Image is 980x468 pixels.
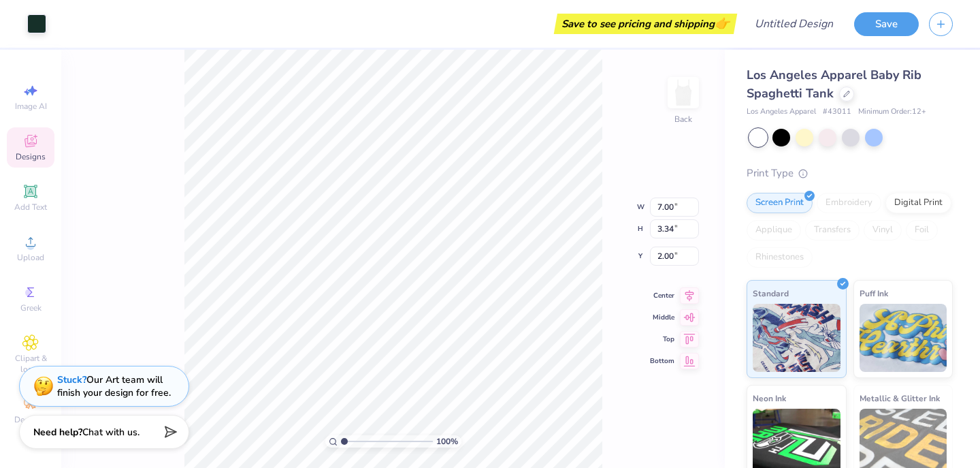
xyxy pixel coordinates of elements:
span: Clipart & logos [7,353,54,375]
div: Digital Print [885,193,951,213]
span: Greek [20,302,42,313]
div: Applique [747,220,801,240]
span: Minimum Order: 12 + [858,106,926,118]
button: Save [854,12,919,36]
span: 100 % [436,435,458,448]
span: # 43011 [823,106,851,118]
span: Decorate [14,414,47,425]
input: Untitled Design [744,10,844,37]
span: Center [650,291,674,300]
div: Print Type [747,166,953,181]
div: Save to see pricing and shipping [557,14,734,34]
strong: Need help? [33,426,82,439]
span: Designs [16,151,46,162]
img: Standard [753,304,840,372]
div: Foil [906,220,938,240]
span: Neon Ink [753,391,786,405]
div: Embroidery [817,193,881,213]
div: Our Art team will finish your design for free. [57,373,171,399]
span: Middle [650,313,674,322]
span: Image AI [15,101,47,112]
span: Los Angeles Apparel [747,106,816,118]
div: Vinyl [864,220,902,240]
strong: Stuck? [57,373,86,386]
span: Metallic & Glitter Ink [860,391,940,405]
img: Puff Ink [860,304,947,372]
span: Standard [753,286,789,300]
span: Chat with us. [82,426,140,439]
div: Back [674,113,692,125]
span: Upload [17,252,44,263]
div: Rhinestones [747,247,813,268]
span: Bottom [650,356,674,366]
span: Puff Ink [860,286,888,300]
span: Add Text [14,202,47,213]
span: Top [650,334,674,344]
span: 👉 [715,15,730,31]
span: Los Angeles Apparel Baby Rib Spaghetti Tank [747,67,921,102]
div: Screen Print [747,193,813,213]
img: Back [670,79,697,106]
div: Transfers [805,220,860,240]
